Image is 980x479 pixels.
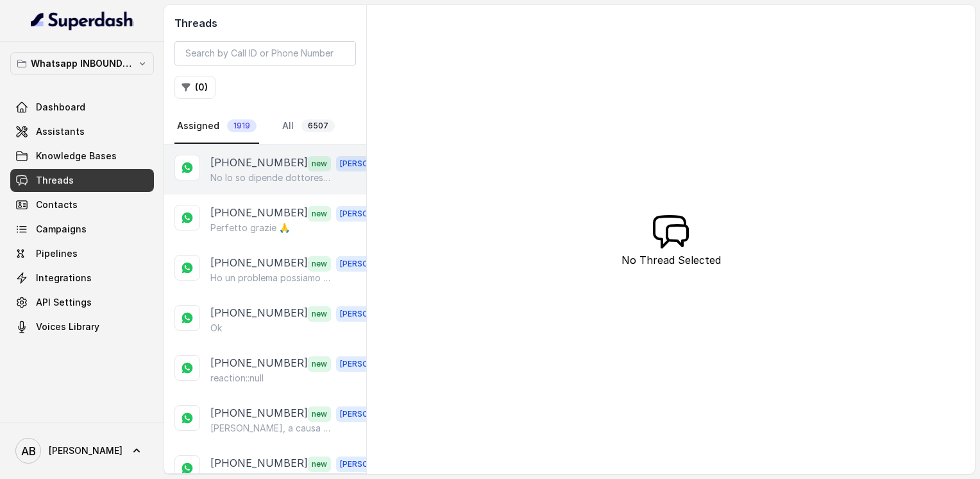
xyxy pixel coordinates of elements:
span: [PERSON_NAME] [336,206,408,222]
p: Ho un problema possiamo slittare di mezz'ora? [210,272,334,284]
span: new [308,406,331,422]
a: Assigned1919 [174,109,259,144]
span: [PERSON_NAME] [336,356,408,372]
span: Campaigns [36,223,87,236]
a: Contacts [10,193,154,216]
span: Threads [36,174,74,187]
a: All6507 [280,109,337,144]
span: Assistants [36,125,85,138]
a: Campaigns [10,218,154,241]
span: Integrations [36,272,92,284]
input: Search by Call ID or Phone Number [174,41,356,65]
span: Dashboard [36,101,85,114]
span: Voices Library [36,320,99,333]
p: [PERSON_NAME], a causa di impegni lavorativi non potrò rispondere alla chiamata fissata ...vi ric... [210,422,334,435]
span: new [308,156,331,171]
span: Contacts [36,198,78,211]
img: light.svg [31,10,134,31]
p: Ok [210,322,222,335]
span: 6507 [301,119,335,132]
span: [PERSON_NAME] [336,457,408,472]
p: No Thread Selected [621,252,721,268]
h2: Threads [174,15,356,31]
p: [PHONE_NUMBER] [210,205,308,222]
a: Knowledge Bases [10,144,154,168]
p: Perfetto grazie 🙏 [210,222,290,234]
p: [PHONE_NUMBER] [210,355,308,372]
p: [PHONE_NUMBER] [210,405,308,422]
span: new [308,206,331,222]
p: [PHONE_NUMBER] [210,155,308,171]
a: Threads [10,169,154,192]
span: new [308,457,331,472]
span: new [308,256,331,272]
p: reaction::null [210,372,264,385]
p: [PHONE_NUMBER] [210,455,308,472]
button: Whatsapp INBOUND Workspace [10,52,154,75]
span: Pipelines [36,247,78,260]
a: [PERSON_NAME] [10,433,154,469]
span: [PERSON_NAME] [336,306,408,322]
a: Integrations [10,266,154,290]
span: [PERSON_NAME] [336,256,408,272]
text: AB [21,444,36,458]
a: Voices Library [10,315,154,338]
p: [PHONE_NUMBER] [210,255,308,272]
a: Pipelines [10,242,154,265]
span: [PERSON_NAME] [336,406,408,422]
span: [PERSON_NAME] [49,444,122,457]
span: [PERSON_NAME] [336,156,408,171]
p: Whatsapp INBOUND Workspace [31,56,133,71]
span: new [308,356,331,372]
a: API Settings [10,291,154,314]
a: Assistants [10,120,154,143]
span: 1919 [227,119,257,132]
a: Dashboard [10,96,154,119]
p: [PHONE_NUMBER] [210,305,308,322]
span: Knowledge Bases [36,150,117,162]
button: (0) [174,76,215,99]
span: new [308,306,331,322]
p: No lo so dipende dottoressa di preciso no so dipende come si svolge di preciso ti avviso no so qu... [210,171,334,184]
nav: Tabs [174,109,356,144]
span: API Settings [36,296,92,309]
